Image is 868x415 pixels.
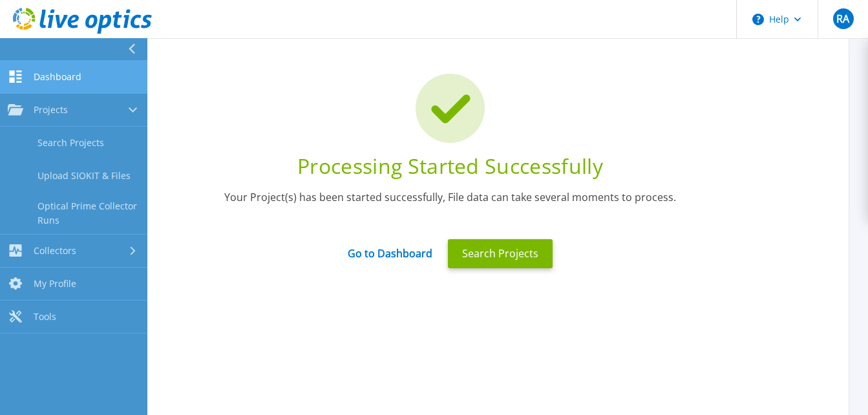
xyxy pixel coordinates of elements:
span: RA [836,14,849,24]
span: My Profile [34,278,76,290]
button: Search Projects [448,239,553,268]
span: Projects [34,104,68,116]
div: Processing Started Successfully [71,153,829,180]
a: Go to Dashboard [348,237,432,261]
span: Collectors [34,245,76,257]
span: Tools [34,311,56,323]
div: Your Project(s) has been started successfully, File data can take several moments to process. [71,190,829,222]
span: Dashboard [34,71,81,83]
